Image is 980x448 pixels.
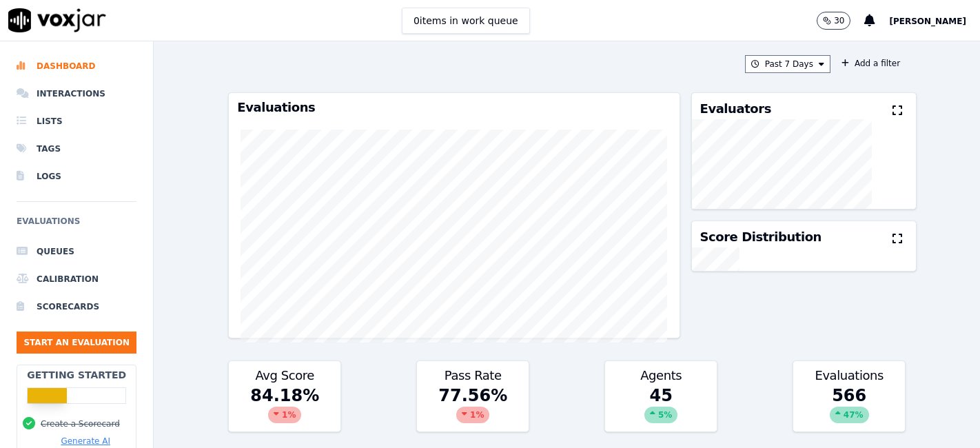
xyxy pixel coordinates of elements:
[17,163,136,190] a: Logs
[700,103,771,115] h3: Evaluators
[793,385,905,431] div: 566
[700,231,821,243] h3: Score Distribution
[889,12,980,29] button: [PERSON_NAME]
[889,17,966,26] span: [PERSON_NAME]
[237,369,332,382] h3: Avg Score
[229,385,340,431] div: 84.18 %
[417,385,529,431] div: 77.56 %
[644,407,677,423] div: 5 %
[41,418,120,429] button: Create a Scorecard
[836,55,906,72] button: Add a filter
[17,52,136,80] a: Dashboard
[268,407,301,423] div: 1 %
[830,407,869,423] div: 47 %
[834,15,844,26] p: 30
[456,407,489,423] div: 1 %
[745,55,830,73] button: Past 7 Days
[17,332,136,354] button: Start an Evaluation
[237,101,671,114] h3: Evaluations
[8,8,106,32] img: voxjar logo
[27,368,126,382] h2: Getting Started
[17,293,136,320] a: Scorecards
[17,80,136,108] a: Interactions
[605,385,717,431] div: 45
[17,135,136,163] a: Tags
[817,12,864,30] button: 30
[613,369,708,382] h3: Agents
[802,369,897,382] h3: Evaluations
[17,108,136,135] a: Lists
[402,8,530,34] button: 0items in work queue
[425,369,520,382] h3: Pass Rate
[817,12,850,30] button: 30
[17,265,136,293] a: Calibration
[17,213,136,238] h6: Evaluations
[17,238,136,265] a: Queues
